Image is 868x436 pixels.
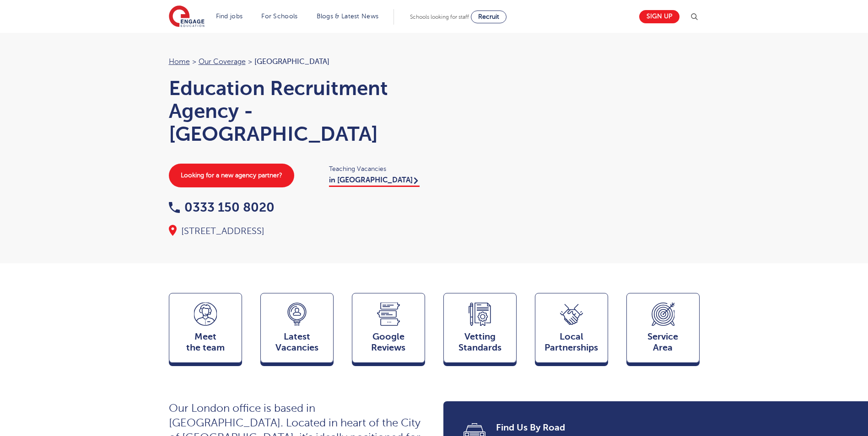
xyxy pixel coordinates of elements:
[540,331,603,353] span: Local Partnerships
[329,176,420,187] a: in [GEOGRAPHIC_DATA]
[216,13,243,20] a: Find jobs
[169,293,242,367] a: Meetthe team
[317,13,379,20] a: Blogs & Latest News
[471,11,507,23] a: Recruit
[352,293,425,367] a: GoogleReviews
[639,10,679,23] a: Sign up
[448,331,512,353] span: Vetting Standards
[535,293,608,367] a: Local Partnerships
[169,56,425,68] nav: breadcrumb
[169,5,205,28] img: Engage Education
[169,200,275,214] a: 0333 150 8020
[192,58,196,66] span: >
[248,58,252,66] span: >
[174,331,237,353] span: Meet the team
[626,293,700,367] a: ServiceArea
[265,331,329,353] span: Latest Vacancies
[329,164,425,174] span: Teaching Vacancies
[261,13,297,20] a: For Schools
[496,421,687,434] span: Find Us By Road
[478,13,499,20] span: Recruit
[169,225,425,238] div: [STREET_ADDRESS]
[443,293,517,367] a: VettingStandards
[169,77,425,145] h1: Education Recruitment Agency - [GEOGRAPHIC_DATA]
[169,58,190,66] a: Home
[357,331,420,353] span: Google Reviews
[631,331,695,353] span: Service Area
[169,164,294,187] a: Looking for a new agency partner?
[254,58,329,66] span: [GEOGRAPHIC_DATA]
[260,293,334,367] a: LatestVacancies
[410,14,469,20] span: Schools looking for staff
[199,58,246,66] a: Our coverage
